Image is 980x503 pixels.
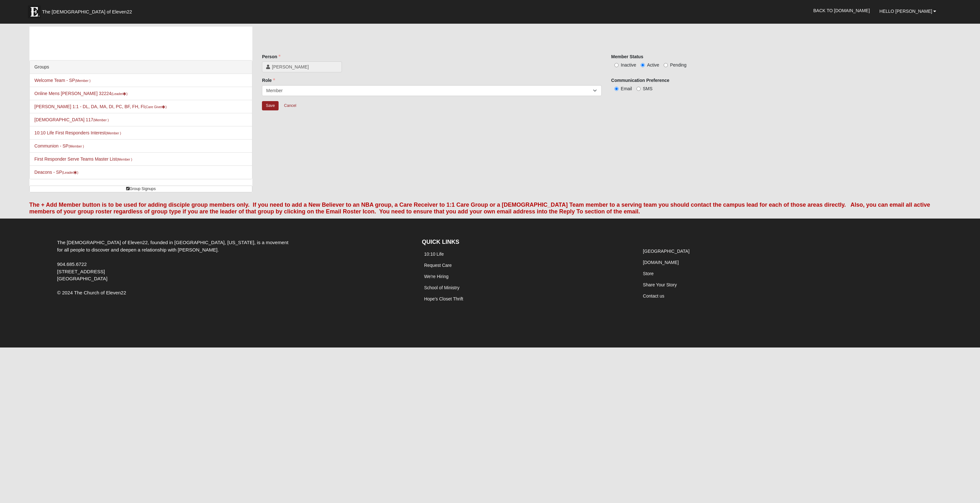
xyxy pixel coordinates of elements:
[35,104,167,109] a: [PERSON_NAME] 1:1 - DL, DA, MA, DI, PC, BF, FH, FI(Care Giver)
[29,186,253,192] a: Group Signups
[35,170,78,175] a: Deacons - SP(Leader)
[647,62,659,68] span: Active
[68,144,84,148] small: (Member )
[28,5,41,18] img: Eleven22 logo
[35,78,91,83] a: Welcome Team - SP(Member )
[424,285,459,290] a: School of Ministry
[611,53,643,60] label: Member Status
[614,87,619,91] input: Email
[424,296,463,301] a: Hope's Closet Thrift
[643,271,653,276] a: Store
[670,62,686,68] span: Pending
[643,86,652,91] span: SMS
[611,77,669,84] label: Communication Preference
[422,239,631,246] h4: QUICK LINKS
[35,156,132,162] a: First Responder Serve Teams Master List(Member )
[35,130,121,135] a: 10:10 Life First Responders Interest(Member )
[875,3,941,19] a: Hello [PERSON_NAME]
[93,118,108,122] small: (Member )
[106,131,121,135] small: (Member )
[117,157,132,161] small: (Member )
[424,251,444,257] a: 10:10 Life
[52,239,296,283] div: The [DEMOGRAPHIC_DATA] of Eleven22, founded in [GEOGRAPHIC_DATA], [US_STATE], is a movement for a...
[62,171,78,174] small: (Leader )
[35,143,84,148] a: Communion - SP(Member )
[35,117,109,122] a: [DEMOGRAPHIC_DATA] 117(Member )
[272,64,338,70] span: [PERSON_NAME]
[643,282,677,287] a: Share Your Story
[145,105,167,109] small: (Care Giver )
[25,2,153,18] a: The [DEMOGRAPHIC_DATA] of Eleven22
[643,260,679,265] a: [DOMAIN_NAME]
[30,60,252,74] div: Groups
[75,79,91,83] small: (Member )
[614,63,619,67] input: Inactive
[280,101,300,111] a: Cancel
[809,3,875,19] a: Back to [DOMAIN_NAME]
[424,263,452,268] a: Request Care
[262,77,275,84] label: Role
[57,276,107,281] span: [GEOGRAPHIC_DATA]
[643,249,690,254] a: [GEOGRAPHIC_DATA]
[621,62,636,68] span: Inactive
[35,91,128,96] a: Online Mens [PERSON_NAME] 32224(Leader)
[111,92,128,96] small: (Leader )
[424,274,448,279] a: We're Hiring
[42,9,132,15] span: The [DEMOGRAPHIC_DATA] of Eleven22
[29,202,930,215] font: The + Add Member button is to be used for adding disciple group members only. If you need to add ...
[262,101,279,110] input: Alt+s
[643,293,664,299] a: Contact us
[641,63,645,67] input: Active
[664,63,668,67] input: Pending
[880,9,932,14] span: Hello [PERSON_NAME]
[636,87,641,91] input: SMS
[57,290,126,295] span: © 2024 The Church of Eleven22
[262,53,280,60] label: Person
[621,86,632,91] span: Email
